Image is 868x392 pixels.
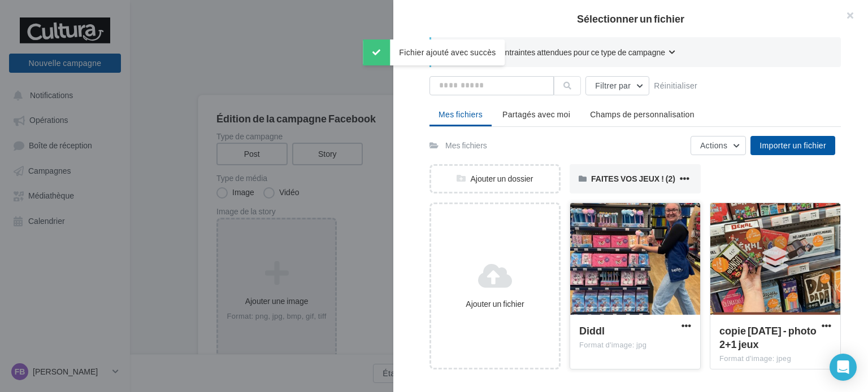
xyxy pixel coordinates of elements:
[590,109,695,119] span: Champs de personnalisation
[579,340,691,350] div: Format d'image: jpg
[431,173,559,184] div: Ajouter un dossier
[719,324,817,350] span: copie 02-10-2025 - photo 2+1 jeux
[411,14,850,24] h2: Sélectionner un fichier
[363,39,505,65] div: Fichier ajouté avec succès
[700,140,727,150] span: Actions
[449,47,665,58] span: Consulter les contraintes attendues pour ce type de campagne
[445,140,487,151] div: Mes fichiers
[719,354,831,364] div: Format d'image: jpeg
[579,324,605,337] span: Diddl
[502,109,570,119] span: Partagés avec moi
[759,140,826,150] span: Importer un fichier
[585,76,649,95] button: Filtrer par
[449,46,675,60] button: Consulter les contraintes attendues pour ce type de campagne
[439,109,483,119] span: Mes fichiers
[830,354,857,381] div: Open Intercom Messenger
[649,79,702,93] button: Réinitialiser
[750,136,835,155] button: Importer un fichier
[436,298,554,310] div: Ajouter un fichier
[591,174,675,183] span: FAITES VOS JEUX ! (2)
[691,136,746,155] button: Actions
